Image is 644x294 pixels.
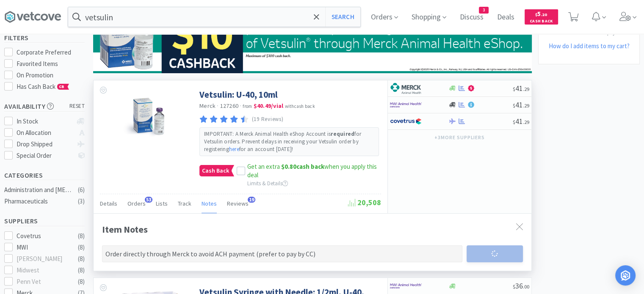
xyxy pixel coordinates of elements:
span: Orders [127,200,146,207]
span: · [217,102,218,110]
span: 36 [513,281,529,291]
div: Drop Shipped [17,139,73,149]
h5: How do I add items to my cart? [539,41,639,51]
span: reset [69,102,85,111]
span: Track [178,200,191,207]
div: Midwest [17,265,69,275]
p: (19 Reviews) [252,115,284,124]
div: Open Intercom Messenger [615,265,636,286]
div: On Allocation [17,128,73,138]
img: 767eba22400f4a52bfbfc9d42a87b021_529705.jpg [119,89,178,144]
button: Search [325,7,360,27]
span: Lists [156,200,168,207]
div: In Stock [17,116,73,126]
span: 3 [479,7,488,13]
a: Deals [494,14,518,21]
div: ( 6 ) [78,185,85,195]
span: 127260 [220,102,239,110]
span: $0.80 [281,162,296,170]
span: Reviews [227,200,249,207]
span: $ [513,283,515,290]
a: Discuss3 [456,14,487,21]
span: 53 [145,197,152,203]
div: ( 3 ) [78,196,85,206]
div: MWI [17,242,69,253]
span: with cash back [285,103,315,109]
img: 6d7abf38e3b8462597f4a2f88dede81e_176.png [390,82,422,95]
div: ( 8 ) [78,277,85,287]
span: $ [535,12,537,17]
span: . 29 [523,102,529,109]
h5: Suppliers [4,216,85,226]
span: . 29 [523,119,529,125]
a: Vetsulin: U-40, 10ml [199,89,278,100]
img: f6b2451649754179b5b4e0c70c3f7cb0_2.png [390,99,422,111]
span: Get an extra when you apply this deal [247,162,377,179]
a: $5.20Cash Back [525,5,558,28]
span: Cash Back [530,19,553,25]
div: Item Notes [102,222,523,237]
img: 77fca1acd8b6420a9015268ca798ef17_1.png [390,115,422,128]
span: 41 [513,100,529,110]
input: Search by item, sku, manufacturer, ingredient, size... [68,7,360,27]
span: Details [100,200,117,207]
p: IMPORTANT: A Merck Animal Health eShop Account is for Vetsulin orders. Prevent delays in receivin... [204,130,374,154]
span: Limits & Details [247,180,288,187]
span: Notes [202,200,217,207]
div: Special Order [17,151,73,161]
div: Favorited Items [17,59,85,69]
span: 5 [535,10,547,18]
div: Administration and [MEDICAL_DATA] [4,185,73,195]
div: [PERSON_NAME] [17,254,69,264]
span: from [243,103,252,109]
a: Merck [199,102,216,110]
div: ( 8 ) [78,242,85,253]
div: Penn Vet [17,277,69,287]
a: here [229,146,239,153]
span: 19 [248,197,255,203]
span: . 00 [523,283,529,290]
strong: required [331,130,354,137]
img: f6b2451649754179b5b4e0c70c3f7cb0_2.png [390,280,422,292]
div: On Promotion [17,70,85,80]
span: 20,508 [348,198,381,207]
h5: Availability [4,102,85,111]
span: $ [513,119,515,125]
h5: Filters [4,33,85,43]
input: Enter a note visible to all purchasers in your clinic... [102,245,462,262]
strong: $40.49 / vial [254,102,284,110]
span: Cash Back [200,165,231,176]
h5: Categories [4,170,85,180]
div: ( 8 ) [78,265,85,275]
span: $ [513,102,515,109]
span: 41 [513,116,529,126]
span: . 29 [523,86,529,92]
span: Has Cash Back [17,82,69,91]
span: 41 [513,83,529,93]
span: . 20 [541,12,547,17]
button: +3more suppliers [430,132,489,143]
span: CB [58,84,66,89]
div: Covetrus [17,231,69,241]
strong: cash back [281,162,324,170]
div: ( 8 ) [78,254,85,264]
div: Corporate Preferred [17,47,85,58]
div: Pharmaceuticals [4,196,73,206]
div: ( 8 ) [78,231,85,241]
span: $ [513,86,515,92]
span: · [240,102,241,110]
